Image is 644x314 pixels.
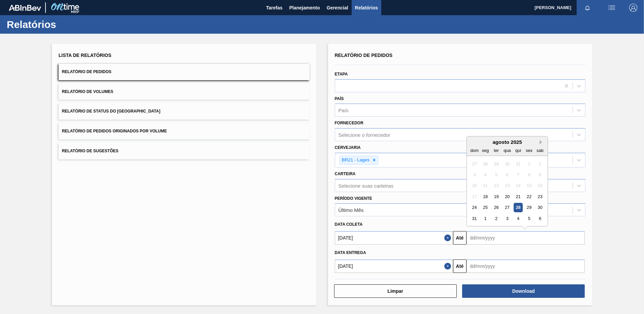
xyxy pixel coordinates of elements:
[59,84,310,100] button: Relatório de Volumes
[339,107,349,113] div: País
[470,159,479,168] div: Not available domingo, 27 de julho de 2025
[470,192,479,201] div: Not available domingo, 17 de agosto de 2025
[444,259,453,273] button: Close
[524,203,534,212] div: Choose sexta-feira, 29 de agosto de 2025
[481,203,490,212] div: Choose segunda-feira, 25 de agosto de 2025
[470,181,479,190] div: Not available domingo, 10 de agosto de 2025
[9,5,41,11] img: TNhmsLtSVTkK8tSr43FrP2fwEKptu5GPRR3wAAAABJRU5ErkJggg==
[467,139,548,145] div: agosto 2025
[335,250,366,255] span: Data entrega
[470,203,479,212] div: Choose domingo, 24 de agosto de 2025
[514,146,523,155] div: qui
[503,192,512,201] div: Choose quarta-feira, 20 de agosto de 2025
[339,183,393,188] div: Selecione suas carteiras
[470,214,479,223] div: Choose domingo, 31 de agosto de 2025
[536,192,545,201] div: Choose sábado, 23 de agosto de 2025
[266,4,283,12] span: Tarefas
[540,140,544,145] button: Next Month
[503,181,512,190] div: Not available quarta-feira, 13 de agosto de 2025
[514,181,523,190] div: Not available quinta-feira, 14 de agosto de 2025
[355,4,378,12] span: Relatórios
[335,171,356,176] label: Carteira
[59,53,111,58] span: Lista de Relatórios
[466,231,585,245] input: dd/mm/yyyy
[524,170,534,179] div: Not available sexta-feira, 8 de agosto de 2025
[335,72,348,76] label: Etapa
[503,170,512,179] div: Not available quarta-feira, 6 de agosto de 2025
[62,109,160,114] span: Relatório de Status do [GEOGRAPHIC_DATA]
[7,21,126,28] h1: Relatórios
[514,192,523,201] div: Choose quinta-feira, 21 de agosto de 2025
[536,203,545,212] div: Choose sábado, 30 de agosto de 2025
[524,192,534,201] div: Choose sexta-feira, 22 de agosto de 2025
[577,3,598,12] button: Notificações
[503,159,512,168] div: Not available quarta-feira, 30 de julho de 2025
[481,181,490,190] div: Not available segunda-feira, 11 de agosto de 2025
[339,132,390,138] div: Selecione o fornecedor
[514,170,523,179] div: Not available quinta-feira, 7 de agosto de 2025
[608,4,616,12] img: userActions
[536,181,545,190] div: Not available sábado, 16 de agosto de 2025
[524,159,534,168] div: Not available sexta-feira, 1 de agosto de 2025
[335,259,453,273] input: dd/mm/yyyy
[62,129,167,133] span: Relatório de Pedidos Originados por Volume
[335,121,363,125] label: Fornecedor
[335,196,372,201] label: Período Vigente
[514,203,523,212] div: Choose quinta-feira, 28 de agosto de 2025
[335,96,344,101] label: País
[492,146,501,155] div: ter
[453,259,466,273] button: Até
[335,53,393,58] span: Relatório de Pedidos
[536,146,545,155] div: sab
[339,207,364,213] div: Último Mês
[289,4,320,12] span: Planejamento
[524,214,534,223] div: Choose sexta-feira, 5 de setembro de 2025
[334,284,457,298] button: Limpar
[514,159,523,168] div: Not available quinta-feira, 31 de julho de 2025
[470,146,479,155] div: dom
[536,159,545,168] div: Not available sábado, 2 de agosto de 2025
[492,203,501,212] div: Choose terça-feira, 26 de agosto de 2025
[62,149,119,153] span: Relatório de Sugestões
[536,170,545,179] div: Not available sábado, 9 de agosto de 2025
[59,103,310,120] button: Relatório de Status do [GEOGRAPHIC_DATA]
[453,231,466,245] button: Até
[524,181,534,190] div: Not available sexta-feira, 15 de agosto de 2025
[481,146,490,155] div: seg
[62,89,113,94] span: Relatório de Volumes
[514,214,523,223] div: Choose quinta-feira, 4 de setembro de 2025
[466,259,585,273] input: dd/mm/yyyy
[503,214,512,223] div: Choose quarta-feira, 3 de setembro de 2025
[492,159,501,168] div: Not available terça-feira, 29 de julho de 2025
[335,222,363,227] span: Data coleta
[327,4,348,12] span: Gerencial
[503,203,512,212] div: Choose quarta-feira, 27 de agosto de 2025
[62,69,111,74] span: Relatório de Pedidos
[335,231,453,245] input: dd/mm/yyyy
[462,284,585,298] button: Download
[481,170,490,179] div: Not available segunda-feira, 4 de agosto de 2025
[492,192,501,201] div: Choose terça-feira, 19 de agosto de 2025
[629,4,637,12] img: Logout
[481,214,490,223] div: Choose segunda-feira, 1 de setembro de 2025
[503,146,512,155] div: qua
[59,64,310,80] button: Relatório de Pedidos
[470,170,479,179] div: Not available domingo, 3 de agosto de 2025
[492,181,501,190] div: Not available terça-feira, 12 de agosto de 2025
[335,145,361,150] label: Cervejaria
[492,214,501,223] div: Choose terça-feira, 2 de setembro de 2025
[444,231,453,245] button: Close
[536,214,545,223] div: Choose sábado, 6 de setembro de 2025
[481,159,490,168] div: Not available segunda-feira, 28 de julho de 2025
[524,146,534,155] div: sex
[492,170,501,179] div: Not available terça-feira, 5 de agosto de 2025
[59,143,310,159] button: Relatório de Sugestões
[340,156,371,164] div: BR21 - Lages
[469,158,545,224] div: month 2025-08
[59,123,310,139] button: Relatório de Pedidos Originados por Volume
[481,192,490,201] div: Choose segunda-feira, 18 de agosto de 2025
